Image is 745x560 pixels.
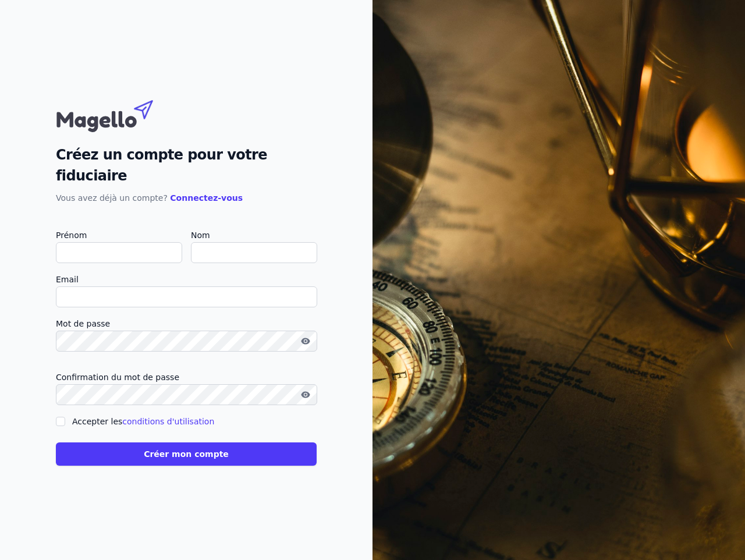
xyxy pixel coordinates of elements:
label: Email [56,272,317,286]
p: Vous avez déjà un compte? [56,191,317,205]
label: Prénom [56,228,182,242]
label: Mot de passe [56,317,317,331]
a: conditions d'utilisation [122,417,214,426]
a: Connectez-vous [170,193,243,203]
label: Nom [191,228,317,242]
img: Magello [56,94,178,135]
label: Confirmation du mot de passe [56,370,317,384]
button: Créer mon compte [56,442,317,466]
h2: Créez un compte pour votre fiduciaire [56,144,317,186]
label: Accepter les [72,417,214,426]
